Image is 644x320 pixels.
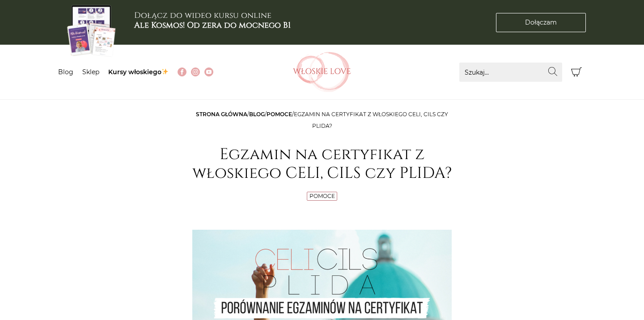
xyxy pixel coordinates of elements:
[496,13,586,32] a: Dołączam
[58,68,73,76] a: Blog
[82,68,99,76] a: Sklep
[267,111,292,118] a: Pomoce
[249,111,265,118] a: Blog
[192,145,452,183] h1: Egzamin na certyfikat z włoskiego CELI, CILS czy PLIDA?
[294,111,448,129] span: Egzamin na certyfikat z włoskiego CELI, CILS czy PLIDA?
[309,193,335,199] a: Pomoce
[293,52,351,92] img: Włoskielove
[567,63,586,82] button: Koszyk
[525,18,557,27] span: Dołączam
[134,20,291,31] b: Ale Kosmos! Od zera do mocnego B1
[196,111,448,129] span: / / /
[162,68,168,75] img: ✨
[134,11,291,30] h3: Dołącz do wideo kursu online
[196,111,247,118] a: Strona główna
[459,63,562,82] input: Szukaj...
[108,68,169,76] a: Kursy włoskiego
